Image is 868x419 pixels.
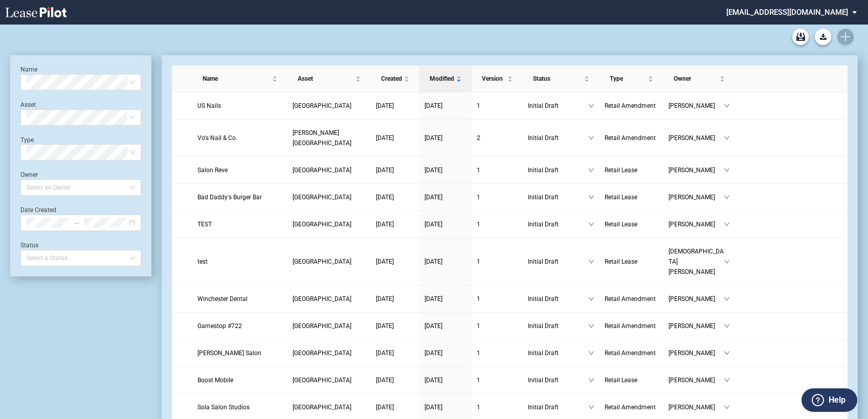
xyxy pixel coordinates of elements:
span: down [724,194,730,200]
a: Retail Amendment [605,348,658,358]
span: Retail Amendment [605,350,656,357]
span: Asset [298,74,353,84]
span: [DATE] [425,322,442,330]
span: [DATE] [376,295,394,302]
span: down [724,259,730,265]
span: Sola Salon Studios [197,404,250,411]
a: Bad Daddy's Burger Bar [197,192,282,202]
span: Park West Village III [293,194,351,201]
span: Stone Creek Village [293,258,351,265]
span: Initial Draft [528,348,588,358]
span: Name [203,74,270,84]
button: Help [802,388,857,412]
a: Retail Lease [605,219,658,229]
a: [DATE] [376,294,414,304]
a: US Nails [197,101,282,111]
span: Initial Draft [528,101,588,111]
a: [DATE] [376,219,414,229]
span: Initial Draft [528,219,588,229]
a: test [197,257,282,267]
span: down [588,350,594,356]
span: 1 [477,377,480,384]
span: [DATE] [376,194,394,201]
span: [PERSON_NAME] [669,133,724,143]
span: Vo's Nail & Co. [197,134,237,142]
a: 1 [477,321,518,331]
a: [DATE] [425,402,466,412]
span: Retail Amendment [605,134,656,142]
span: [DATE] [425,295,442,302]
span: [PERSON_NAME] [669,321,724,331]
span: 1 [477,167,480,174]
label: Type [20,136,34,144]
span: [DATE] [425,102,442,109]
a: [DATE] [376,375,414,385]
span: [PERSON_NAME] [669,402,724,412]
span: [DEMOGRAPHIC_DATA][PERSON_NAME] [669,246,724,277]
span: down [588,135,594,141]
span: down [588,103,594,109]
span: down [588,221,594,227]
a: Vo's Nail & Co. [197,133,282,143]
span: 1 [477,221,480,228]
span: down [588,167,594,173]
a: [GEOGRAPHIC_DATA] [293,165,366,175]
span: Initial Draft [528,294,588,304]
th: Owner [663,65,735,92]
span: [DATE] [425,134,442,142]
a: Retail Amendment [605,294,658,304]
span: [DATE] [376,322,394,330]
span: [DATE] [425,377,442,384]
a: [GEOGRAPHIC_DATA] [293,375,366,385]
a: [DATE] [425,257,466,267]
span: down [588,404,594,410]
a: [GEOGRAPHIC_DATA] [293,321,366,331]
span: US Nails [197,102,221,109]
span: Retail Lease [605,194,637,201]
span: down [588,296,594,302]
span: 1 [477,194,480,201]
a: Retail Lease [605,165,658,175]
label: Help [829,393,845,407]
a: Retail Amendment [605,133,658,143]
a: [DATE] [425,192,466,202]
a: [PERSON_NAME][GEOGRAPHIC_DATA] [293,128,366,148]
a: [GEOGRAPHIC_DATA] [293,219,366,229]
span: [PERSON_NAME] [669,348,724,358]
a: [DATE] [425,294,466,304]
span: Bad Daddy's Burger Bar [197,194,262,201]
span: [DATE] [425,167,442,174]
span: Madhuri Salon [197,350,261,357]
md-menu: Download Blank Form List [812,29,834,45]
a: [DATE] [425,219,466,229]
a: Retail Amendment [605,321,658,331]
span: [PERSON_NAME] [669,165,724,175]
span: [PERSON_NAME] [669,375,724,385]
button: Download Blank Form [815,29,831,45]
th: Modified [419,65,472,92]
label: Status [20,242,38,249]
a: 1 [477,219,518,229]
span: Retail Amendment [605,295,656,302]
a: 1 [477,375,518,385]
span: Retail Amendment [605,102,656,109]
span: Sunbury Plaza [293,377,351,384]
span: [DATE] [376,350,394,357]
span: [DATE] [376,102,394,109]
a: [GEOGRAPHIC_DATA] [293,402,366,412]
label: Date Created [20,206,56,214]
th: Name [192,65,287,92]
a: [DATE] [425,101,466,111]
a: Gamestop #722 [197,321,282,331]
span: [DATE] [425,404,442,411]
th: Asset [287,65,371,92]
a: Retail Lease [605,375,658,385]
span: down [724,221,730,227]
span: [DATE] [376,377,394,384]
a: TEST [197,219,282,229]
span: Type [610,74,646,84]
span: Retail Amendment [605,404,656,411]
span: [DATE] [425,350,442,357]
span: down [724,404,730,410]
span: down [588,259,594,265]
